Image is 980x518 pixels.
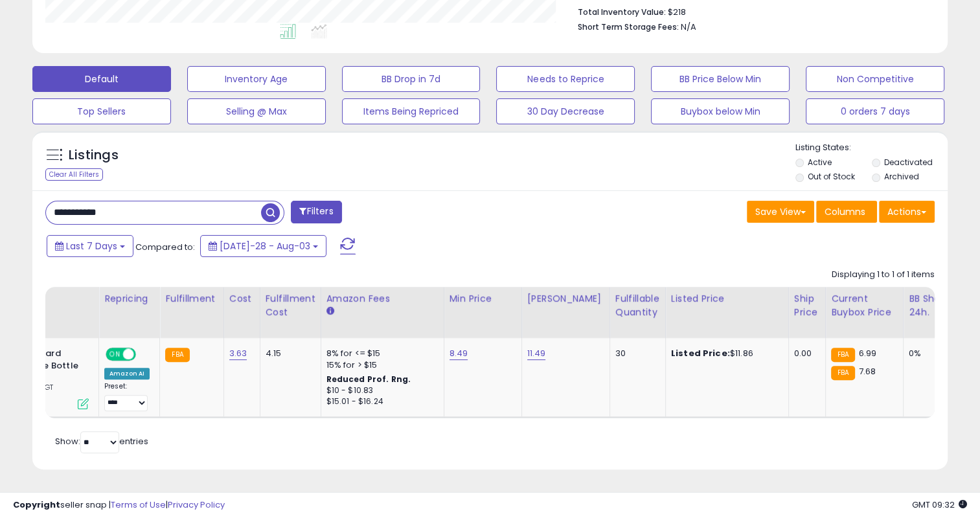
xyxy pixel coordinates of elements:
[220,240,310,253] span: [DATE]-28 - Aug-03
[168,499,225,511] a: Privacy Policy
[577,6,665,17] b: Total Inventory Value:
[134,349,155,360] span: OFF
[55,435,148,447] span: Show: entries
[32,66,171,92] button: Default
[879,201,935,223] button: Actions
[326,292,439,306] div: Amazon Fees
[326,306,334,317] small: Amazon Fees.
[651,66,790,92] button: BB Price Below Min
[671,347,730,359] b: Listed Price:
[912,499,967,511] span: 2025-08-11 09:32 GMT
[496,66,635,92] button: Needs to Reprice
[200,235,326,257] button: [DATE]-28 - Aug-03
[496,98,635,124] button: 30 Day Decrease
[187,66,326,92] button: Inventory Age
[450,347,468,360] a: 8.49
[577,3,925,19] li: $218
[165,292,218,306] div: Fulfillment
[806,66,944,92] button: Non Competitive
[671,292,783,306] div: Listed Price
[266,348,311,359] div: 4.15
[615,292,660,319] div: Fulfillable Quantity
[104,368,150,379] div: Amazon AI
[527,347,546,360] a: 11.49
[229,347,247,360] a: 3.63
[527,292,604,306] div: [PERSON_NAME]
[165,348,189,362] small: FBA
[909,348,952,359] div: 0%
[13,499,60,511] strong: Copyright
[795,142,948,154] p: Listing States:
[825,205,865,218] span: Columns
[806,98,944,124] button: 0 orders 7 days
[32,98,171,124] button: Top Sellers
[187,98,326,124] button: Selling @ Max
[342,98,481,124] button: Items Being Repriced
[651,98,790,124] button: Buybox below Min
[47,235,133,257] button: Last 7 Days
[831,348,855,362] small: FBA
[342,66,481,92] button: BB Drop in 7d
[808,171,855,182] label: Out of Stock
[832,269,935,281] div: Displaying 1 to 1 of 1 items
[69,146,119,164] h5: Listings
[326,385,434,396] div: $10 - $10.83
[884,157,933,168] label: Deactivated
[13,499,225,512] div: seller snap | |
[577,21,678,32] b: Short Term Storage Fees:
[909,292,956,319] div: BB Share 24h.
[808,157,832,168] label: Active
[831,292,898,319] div: Current Buybox Price
[66,240,117,253] span: Last 7 Days
[111,499,166,511] a: Terms of Use
[104,382,150,411] div: Preset:
[671,348,779,359] div: $11.86
[229,292,255,306] div: Cost
[326,374,411,385] b: Reduced Prof. Rng.
[135,241,195,253] span: Compared to:
[326,359,434,371] div: 15% for > $15
[680,21,696,33] span: N/A
[831,366,855,380] small: FBA
[858,347,876,359] span: 6.99
[794,348,815,359] div: 0.00
[326,348,434,359] div: 8% for <= $15
[107,349,123,360] span: ON
[266,292,315,319] div: Fulfillment Cost
[858,365,876,377] span: 7.68
[326,396,434,407] div: $15.01 - $16.24
[615,348,655,359] div: 30
[450,292,516,306] div: Min Price
[291,201,341,223] button: Filters
[747,201,814,223] button: Save View
[884,171,919,182] label: Archived
[104,292,154,306] div: Repricing
[816,201,877,223] button: Columns
[794,292,820,319] div: Ship Price
[45,168,103,181] div: Clear All Filters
